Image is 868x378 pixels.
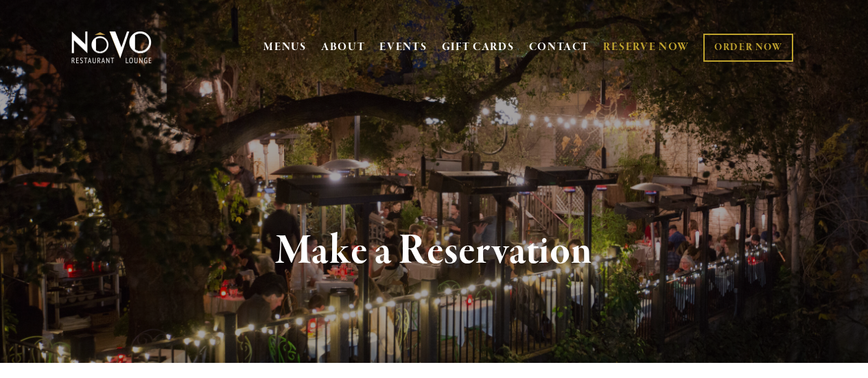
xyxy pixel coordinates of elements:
a: EVENTS [379,40,427,54]
a: MENUS [263,40,307,54]
a: ABOUT [321,40,366,54]
a: ORDER NOW [703,34,793,62]
img: Novo Restaurant &amp; Lounge [69,30,154,64]
a: GIFT CARDS [442,34,515,60]
strong: Make a Reservation [276,225,592,277]
a: CONTACT [529,34,589,60]
a: RESERVE NOW [603,34,690,60]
